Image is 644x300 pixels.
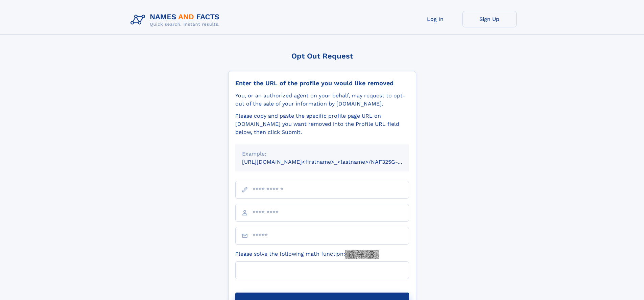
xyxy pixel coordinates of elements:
[235,79,409,87] div: Enter the URL of the profile you would like removed
[228,52,416,60] div: Opt Out Request
[462,11,517,27] a: Sign Up
[408,11,462,27] a: Log In
[242,159,422,165] small: [URL][DOMAIN_NAME]<firstname>_<lastname>/NAF325G-xxxxxxxx
[235,250,379,259] label: Please solve the following math function:
[235,92,409,108] div: You, or an authorized agent on your behalf, may request to opt-out of the sale of your informatio...
[128,11,225,29] img: Logo Names and Facts
[235,112,409,136] div: Please copy and paste the specific profile page URL on [DOMAIN_NAME] you want removed into the Pr...
[242,150,402,158] div: Example:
